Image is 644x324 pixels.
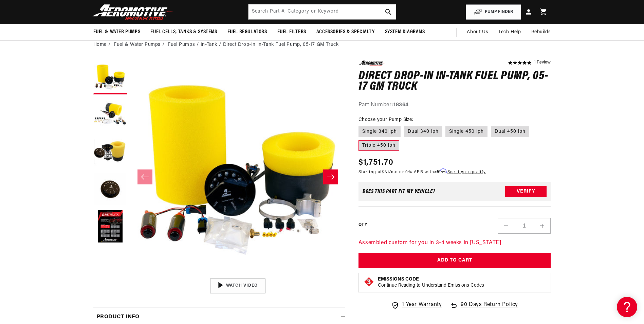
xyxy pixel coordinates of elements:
span: Rebuilds [531,29,551,36]
strong: Emissions Code [378,277,419,282]
div: Part Number: [358,101,551,110]
label: Triple 450 lph [358,140,399,151]
input: Search by Part Number, Category or Keyword [249,4,396,19]
a: See if you qualify - Learn more about Affirm Financing (opens in modal) [447,170,486,174]
button: Load image 3 in gallery view [93,135,127,169]
legend: Choose your Pump Size: [358,116,414,123]
summary: Fuel Cells, Tanks & Systems [145,24,222,40]
nav: breadcrumbs [93,41,551,49]
summary: Accessories & Specialty [311,24,380,40]
span: $1,751.70 [358,157,394,169]
span: Tech Help [498,29,521,36]
h2: Product Info [97,313,140,322]
li: Direct Drop-In In-Tank Fuel Pump, 05-17 GM Truck [223,41,339,49]
a: 1 Year Warranty [391,301,442,309]
a: 90 Days Return Policy [450,301,518,316]
span: 90 Days Return Policy [461,301,518,316]
summary: Tech Help [493,24,526,40]
div: Does This part fit My vehicle? [363,189,436,194]
a: 1 reviews [534,60,551,65]
button: Load image 4 in gallery view [93,173,127,206]
button: Slide left [137,169,152,184]
label: Dual 340 lph [404,126,442,137]
p: Starting at /mo or 0% APR with . [358,169,486,175]
h1: Direct Drop-In In-Tank Fuel Pump, 05-17 GM Truck [358,71,551,92]
a: About Us [462,24,493,40]
button: Emissions CodeContinue Reading to Understand Emissions Codes [378,276,484,289]
span: Fuel Regulators [227,29,267,36]
label: Single 340 lph [358,126,401,137]
span: Fuel & Water Pumps [93,29,141,36]
span: 1 Year Warranty [402,301,442,309]
span: System Diagrams [385,29,425,36]
label: Single 450 lph [445,126,487,137]
p: Assembled custom for you in 3-4 weeks in [US_STATE] [358,239,551,248]
p: Continue Reading to Understand Emissions Codes [378,283,484,289]
img: Emissions code [364,276,374,287]
label: QTY [358,222,367,228]
media-gallery: Gallery Viewer [93,60,345,293]
strong: 18364 [393,102,409,108]
span: Affirm [435,168,446,174]
label: Dual 450 lph [491,126,529,137]
span: Accessories & Specialty [316,29,375,36]
a: Fuel & Water Pumps [114,41,161,49]
button: Add to Cart [358,253,551,268]
span: Fuel Filters [277,29,306,36]
span: About Us [467,30,488,35]
span: Fuel Cells, Tanks & Systems [150,29,217,36]
button: PUMP FINDER [466,4,521,20]
summary: Fuel & Water Pumps [88,24,146,40]
button: Load image 1 in gallery view [93,60,127,94]
img: Aeromotive [91,4,176,20]
span: $61 [382,170,389,174]
button: Verify [505,186,547,197]
a: Fuel Pumps [168,41,195,49]
button: Load image 2 in gallery view [93,98,127,132]
button: Slide right [323,169,338,184]
button: search button [381,4,396,19]
summary: Rebuilds [526,24,556,40]
summary: System Diagrams [380,24,430,40]
li: In-Tank [201,41,223,49]
summary: Fuel Filters [272,24,311,40]
button: Load image 5 in gallery view [93,210,127,244]
summary: Fuel Regulators [222,24,272,40]
a: Home [93,41,107,49]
